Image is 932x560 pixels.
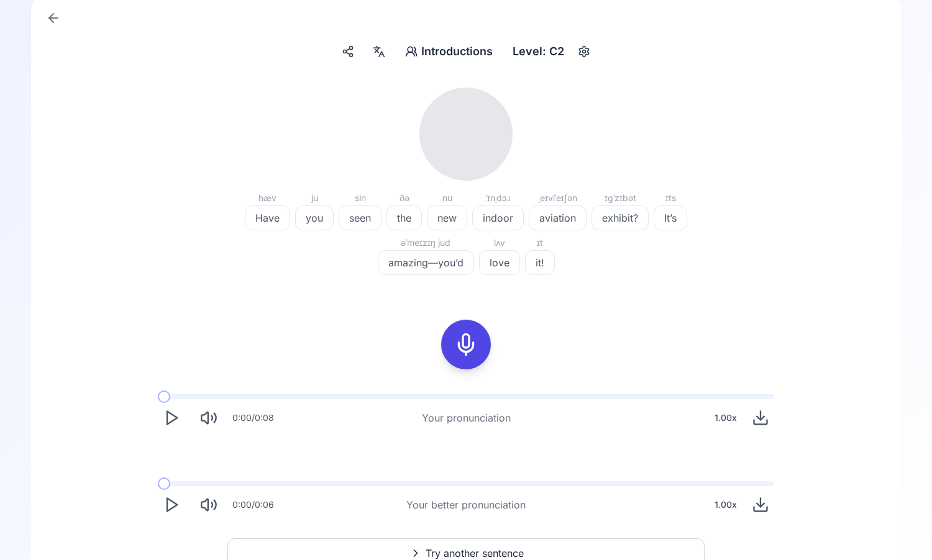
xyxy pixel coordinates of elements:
[654,210,687,225] span: It’s
[245,205,290,230] button: Have
[525,235,555,250] div: ɪt
[427,210,467,225] span: new
[747,491,774,518] button: Download audio
[529,191,587,205] div: ˌeɪviˈeɪʃən
[232,499,274,511] div: 0:00 / 0:06
[296,210,333,225] span: you
[158,491,185,518] button: Play
[422,410,511,425] div: Your pronunciation
[427,205,467,230] button: new
[592,205,649,230] button: exhibit?
[710,405,742,430] div: 1.00 x
[339,205,381,230] button: seen
[508,40,569,63] div: Level: C2
[479,250,520,275] button: love
[158,404,185,431] button: Play
[479,235,520,250] div: lʌv
[400,40,498,63] button: Introductions
[378,235,474,250] div: əˈmeɪzɪŋ jud
[654,191,687,205] div: ɪts
[295,205,334,230] button: you
[378,250,474,275] button: amazing—you’d
[710,492,742,517] div: 1.00 x
[525,250,555,275] button: it!
[747,404,774,431] button: Download audio
[529,205,587,230] button: aviation
[526,255,554,270] span: it!
[295,191,334,205] div: ju
[529,210,586,225] span: aviation
[386,191,422,205] div: ðə
[592,191,649,205] div: ɪɡˈzɪbət
[472,205,524,230] button: indoor
[378,255,473,270] span: amazing—you’d
[480,255,519,270] span: love
[245,210,290,225] span: Have
[195,404,222,431] button: Mute
[386,205,422,230] button: the
[592,210,648,225] span: exhibit?
[473,210,523,225] span: indoor
[339,210,381,225] span: seen
[232,412,274,424] div: 0:00 / 0:08
[472,191,524,205] div: ˈɪnˌdɔɹ
[387,210,421,225] span: the
[245,191,290,205] div: hæv
[195,491,222,518] button: Mute
[406,497,526,512] div: Your better pronunciation
[339,191,381,205] div: sin
[421,43,493,60] span: Introductions
[654,205,687,230] button: It’s
[508,40,594,63] button: Level: C2
[427,191,467,205] div: nu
